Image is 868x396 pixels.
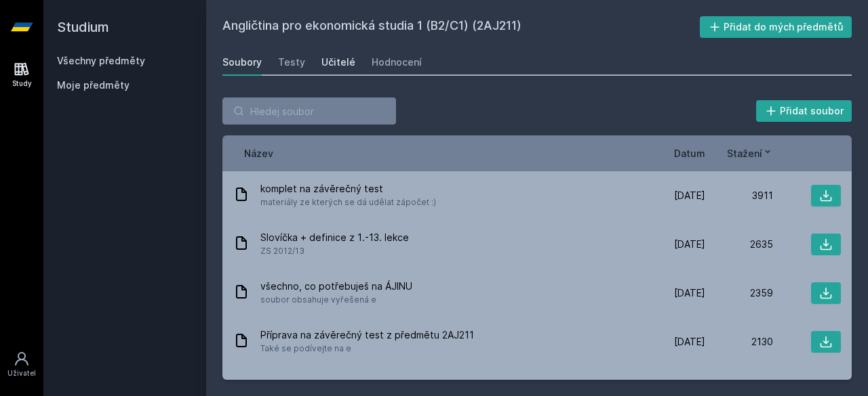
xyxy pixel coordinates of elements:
span: Stažení [727,146,762,160]
div: 2130 [705,335,773,349]
span: [DATE] [674,335,705,349]
span: všechno, co potřebuješ na ÁJINU [260,280,412,293]
span: Příprava na závěrečný test z předmětu 2AJ211 [260,328,474,342]
div: Uživatel [7,368,36,378]
div: Hodnocení [372,56,422,69]
span: Také se podívejte na e [260,342,474,355]
a: Study [3,54,41,95]
input: Hledej soubor [222,97,396,125]
span: soubor obsahuje vyřešená e [260,293,412,307]
a: Soubory [222,49,262,76]
span: komplet na závěrečný test [260,182,436,196]
span: Moje předměty [57,79,130,92]
div: 3911 [705,189,773,202]
span: materiály ze kterých se dá udělat zápočet :) [260,196,436,209]
div: Testy [278,56,305,69]
button: Přidat soubor [756,100,852,122]
span: Slovíčka + definice z 1.-13. lekce [260,231,409,244]
button: Datum [674,146,705,160]
div: 2635 [705,238,773,251]
div: Soubory [222,56,262,69]
a: Učitelé [321,49,355,76]
button: Přidat do mých předmětů [700,16,852,38]
div: Učitelé [321,56,355,69]
button: Název [244,146,273,160]
span: [DATE] [674,286,705,300]
span: [DATE] [674,189,705,202]
a: Hodnocení [372,49,422,76]
a: Všechny předměty [57,55,145,66]
h2: Angličtina pro ekonomická studia 1 (B2/C1) (2AJ211) [222,16,700,38]
div: Study [12,79,32,89]
a: Uživatel [3,344,41,385]
span: VOCABULARY UNIT 1-13 [260,377,496,391]
button: Stažení [727,146,773,160]
a: Testy [278,49,305,76]
div: 2359 [705,286,773,300]
span: [DATE] [674,238,705,251]
span: ZS 2012/13 [260,244,409,258]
